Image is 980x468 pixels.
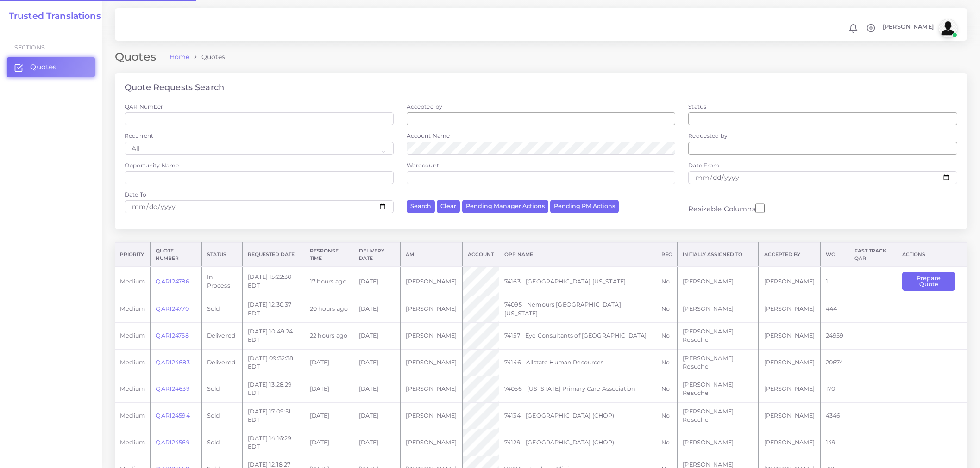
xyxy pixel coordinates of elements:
span: medium [120,439,145,446]
th: Accepted by [759,243,820,267]
td: [DATE] 14:16:29 EDT [243,429,304,456]
td: In Process [201,267,243,296]
td: [DATE] [353,349,401,376]
td: [PERSON_NAME] [401,402,462,429]
td: 24959 [820,322,849,349]
td: 74095 - Nemours [GEOGRAPHIC_DATA] [US_STATE] [499,296,656,323]
h4: Quote Requests Search [125,83,224,93]
th: Response Time [304,243,353,267]
td: 74146 - Allstate Human Resources [499,349,656,376]
td: [DATE] [353,267,401,296]
th: Account [462,243,499,267]
button: Search [407,200,435,213]
td: [DATE] 10:49:24 EDT [243,322,304,349]
td: [PERSON_NAME] Resuche [678,402,759,429]
a: QAR124594 [156,412,189,419]
th: AM [401,243,462,267]
td: [PERSON_NAME] Resuche [678,322,759,349]
th: Status [201,243,243,267]
th: Actions [897,243,967,267]
td: 74157 - Eye Consultants of [GEOGRAPHIC_DATA] [499,322,656,349]
a: QAR124770 [156,305,188,312]
td: No [656,429,677,456]
td: [PERSON_NAME] [401,322,462,349]
th: WC [820,243,849,267]
a: QAR124569 [156,439,189,446]
td: 170 [820,376,849,403]
span: medium [120,412,145,419]
td: 444 [820,296,849,323]
label: Account Name [407,132,450,140]
span: medium [120,359,145,366]
span: [PERSON_NAME] [883,24,934,30]
a: QAR124758 [156,332,188,339]
td: [DATE] 13:28:29 EDT [243,376,304,403]
td: No [656,267,677,296]
td: [DATE] [353,429,401,456]
td: Delivered [201,322,243,349]
label: Resizable Columns [688,203,764,214]
td: 4346 [820,402,849,429]
label: Status [688,103,706,111]
td: [DATE] [353,322,401,349]
th: Initially Assigned to [678,243,759,267]
td: [PERSON_NAME] Resuche [678,376,759,403]
h2: Quotes [115,50,163,64]
td: [DATE] [353,296,401,323]
th: Fast Track QAR [849,243,897,267]
span: medium [120,332,145,339]
a: Home [170,52,190,62]
td: [PERSON_NAME] [401,429,462,456]
td: Sold [201,376,243,403]
label: Opportunity Name [125,161,179,169]
td: [PERSON_NAME] [678,296,759,323]
img: avatar [939,19,957,37]
td: [PERSON_NAME] [401,376,462,403]
label: QAR Number [125,103,163,111]
th: Priority [115,243,151,267]
button: Pending PM Actions [550,200,619,213]
label: Date From [688,161,719,169]
td: [PERSON_NAME] [759,376,820,403]
td: No [656,322,677,349]
td: [DATE] 12:30:37 EDT [243,296,304,323]
td: [PERSON_NAME] Resuche [678,349,759,376]
label: Date To [125,191,146,198]
td: [PERSON_NAME] [759,267,820,296]
span: medium [120,305,145,312]
td: No [656,296,677,323]
td: 20674 [820,349,849,376]
td: [PERSON_NAME] [678,267,759,296]
td: [DATE] [304,402,353,429]
label: Recurrent [125,132,153,140]
th: Delivery Date [353,243,401,267]
td: [PERSON_NAME] [759,429,820,456]
td: 22 hours ago [304,322,353,349]
label: Accepted by [407,103,443,111]
td: [PERSON_NAME] [678,429,759,456]
td: 149 [820,429,849,456]
td: No [656,349,677,376]
td: Delivered [201,349,243,376]
td: Sold [201,402,243,429]
a: [PERSON_NAME]avatar [878,19,961,37]
td: [PERSON_NAME] [401,296,462,323]
td: 20 hours ago [304,296,353,323]
th: Quote Number [151,243,201,267]
td: [PERSON_NAME] [401,349,462,376]
h2: Trusted Translations [2,11,101,22]
span: Sections [14,44,45,51]
span: Quotes [30,62,57,72]
td: [DATE] [304,429,353,456]
td: [PERSON_NAME] [401,267,462,296]
button: Clear [437,200,460,213]
td: 74129 - [GEOGRAPHIC_DATA] (CHOP) [499,429,656,456]
th: Opp Name [499,243,656,267]
td: 74056 - [US_STATE] Primary Care Association [499,376,656,403]
th: REC [656,243,677,267]
a: Quotes [7,57,95,77]
button: Prepare Quote [902,272,955,291]
td: No [656,376,677,403]
label: Wordcount [407,161,439,169]
a: Prepare Quote [902,277,961,284]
